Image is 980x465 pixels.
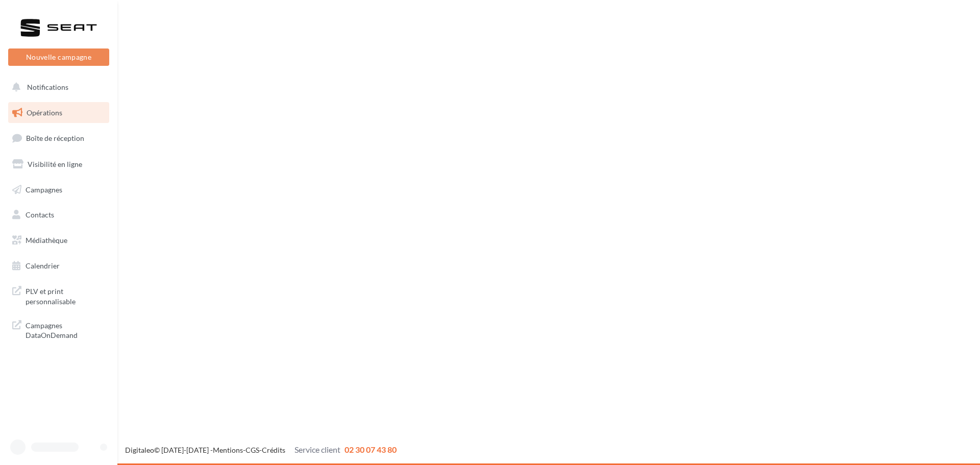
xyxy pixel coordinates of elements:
[26,134,84,142] span: Boîte de réception
[28,160,82,168] span: Visibilité en ligne
[6,314,111,345] a: Campagnes DataOnDemand
[262,446,285,454] a: Crédits
[213,446,243,454] a: Mentions
[27,83,68,91] span: Notifications
[6,280,111,310] a: PLV et print personnalisable
[6,154,111,175] a: Visibilité en ligne
[295,445,340,454] span: Service client
[6,102,111,124] a: Opérations
[6,179,111,201] a: Campagnes
[246,446,259,454] a: CGS
[6,127,111,149] a: Boîte de réception
[26,210,54,219] span: Contacts
[26,319,105,340] span: Campagnes DataOnDemand
[26,261,60,270] span: Calendrier
[6,204,111,226] a: Contacts
[26,236,67,244] span: Médiathèque
[27,108,62,117] span: Opérations
[26,185,62,193] span: Campagnes
[125,446,397,454] span: © [DATE]-[DATE] - - -
[345,445,397,454] span: 02 30 07 43 80
[8,48,109,66] button: Nouvelle campagne
[26,284,105,306] span: PLV et print personnalisable
[125,446,154,454] a: Digitaleo
[6,255,111,277] a: Calendrier
[6,230,111,251] a: Médiathèque
[6,77,107,98] button: Notifications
